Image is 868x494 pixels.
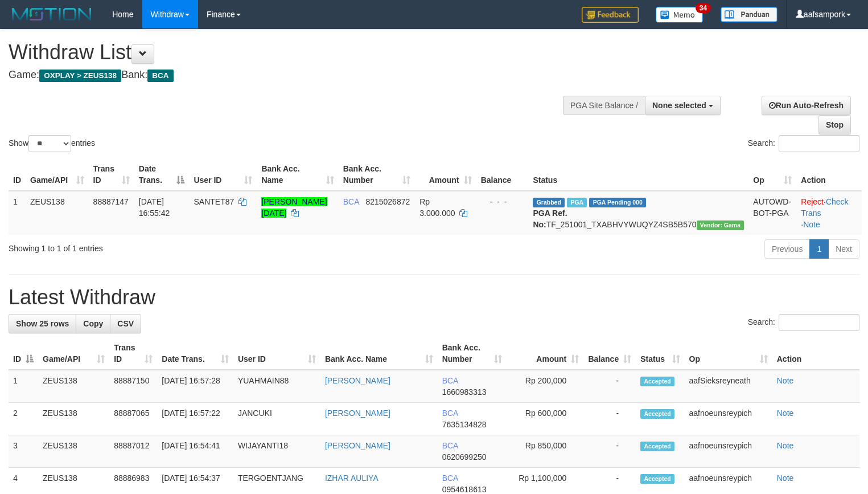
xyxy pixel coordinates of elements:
a: Note [777,441,794,450]
th: Amount: activate to sort column ascending [415,158,476,191]
th: ID: activate to sort column descending [9,337,38,370]
a: Show 25 rows [9,314,76,333]
td: 88887012 [109,435,157,468]
th: Status: activate to sort column ascending [636,337,684,370]
td: Rp 600,000 [507,403,583,435]
th: Op: activate to sort column ascending [748,158,796,191]
th: ID [9,158,26,191]
h4: Game: Bank: [9,70,567,81]
a: Next [828,239,859,259]
td: aafnoeunsreypich [685,403,772,435]
td: aafnoeunsreypich [685,435,772,468]
span: BCA [442,441,458,450]
span: BCA [442,473,458,483]
span: Show 25 rows [16,319,69,328]
img: panduan.png [721,7,778,22]
th: Balance: activate to sort column ascending [583,337,636,370]
a: Note [777,376,794,385]
td: 2 [9,403,38,435]
th: Op: activate to sort column ascending [685,337,772,370]
td: 88887065 [109,403,157,435]
td: · · [796,191,862,235]
b: PGA Ref. No: [533,209,567,229]
td: Rp 200,000 [507,370,583,403]
a: 1 [809,239,829,259]
td: YUAHMAIN88 [233,370,320,403]
span: SANTET87 [194,197,234,206]
th: Date Trans.: activate to sort column descending [134,158,190,191]
th: Status [528,158,748,191]
td: 1 [9,191,26,235]
button: None selected [645,96,721,115]
span: Grabbed [533,198,565,207]
input: Search: [779,135,859,152]
th: Action [772,337,859,370]
span: Accepted [640,409,674,419]
td: ZEUS138 [38,370,109,403]
td: TF_251001_TXABHVYWUQYZ4SB5B570 [528,191,748,235]
div: - - - [481,196,524,207]
td: - [583,403,636,435]
div: Showing 1 to 1 of 1 entries [9,238,353,254]
a: [PERSON_NAME] [325,441,390,450]
td: - [583,370,636,403]
th: Bank Acc. Name: activate to sort column ascending [320,337,438,370]
h1: Latest Withdraw [9,286,859,309]
th: Amount: activate to sort column ascending [507,337,583,370]
a: Note [777,409,794,418]
td: [DATE] 16:57:22 [157,403,233,435]
span: OXPLAY > ZEUS138 [39,70,121,82]
a: Previous [764,239,810,259]
h1: Withdraw List [9,41,567,64]
th: Trans ID: activate to sort column ascending [89,158,134,191]
td: WIJAYANTI18 [233,435,320,468]
label: Search: [748,314,859,331]
span: 88887147 [93,197,129,206]
span: None selected [652,101,706,110]
span: [DATE] 16:55:42 [139,197,170,218]
td: ZEUS138 [26,191,89,235]
a: [PERSON_NAME][DATE] [261,197,327,218]
td: [DATE] 16:57:28 [157,370,233,403]
span: Copy 0954618613 to clipboard [442,485,487,494]
th: Date Trans.: activate to sort column ascending [157,337,233,370]
label: Search: [748,135,859,152]
td: 3 [9,435,38,468]
a: [PERSON_NAME] [325,409,390,418]
label: Show entries [9,135,95,152]
td: ZEUS138 [38,403,109,435]
span: Accepted [640,474,674,484]
a: IZHAR AULIYA [325,473,379,483]
td: 88887150 [109,370,157,403]
td: 1 [9,370,38,403]
span: Accepted [640,442,674,451]
span: CSV [117,319,134,328]
td: [DATE] 16:54:41 [157,435,233,468]
th: Bank Acc. Number: activate to sort column ascending [438,337,507,370]
a: Copy [76,314,110,333]
span: BCA [442,409,458,418]
a: Note [777,473,794,483]
th: Action [796,158,862,191]
td: AUTOWD-BOT-PGA [748,191,796,235]
img: Button%20Memo.svg [656,7,704,23]
span: BCA [343,197,359,206]
th: Balance [476,158,529,191]
td: Rp 850,000 [507,435,583,468]
span: PGA Pending [589,198,646,207]
th: Bank Acc. Number: activate to sort column ascending [339,158,416,191]
span: Copy [83,319,103,328]
span: Accepted [640,377,674,386]
span: 34 [696,3,711,13]
td: aafSieksreyneath [685,370,772,403]
span: Vendor URL: https://trx31.1velocity.biz [697,221,744,230]
th: Trans ID: activate to sort column ascending [109,337,157,370]
input: Search: [779,314,859,331]
span: Rp 3.000.000 [419,197,455,218]
a: CSV [110,314,141,333]
a: Note [803,220,820,229]
span: BCA [147,70,173,82]
th: Bank Acc. Name: activate to sort column ascending [257,158,338,191]
span: BCA [442,376,458,385]
span: Copy 1660983313 to clipboard [442,387,487,397]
